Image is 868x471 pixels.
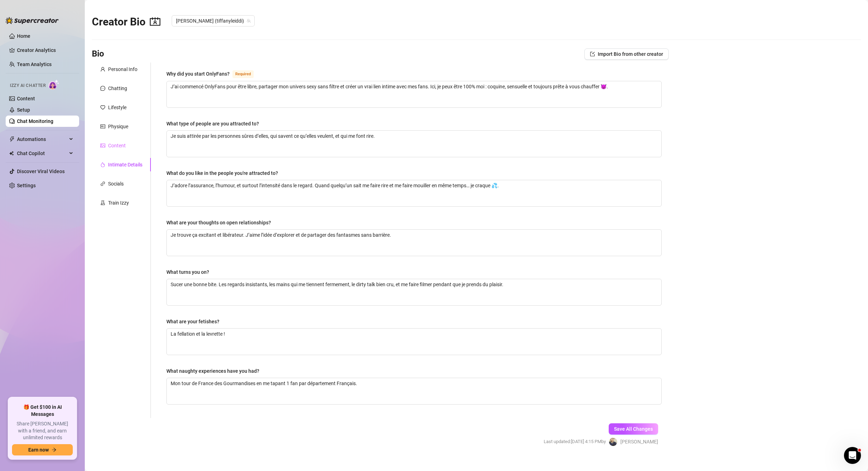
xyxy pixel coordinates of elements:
textarea: What type of people are you attracted to? [167,131,661,157]
div: What turns you on? [166,268,209,276]
div: What are your thoughts on open relationships? [166,219,271,226]
div: What type of people are you attracted to? [166,120,259,128]
span: fire [100,162,105,167]
div: Intimate Details [108,161,142,169]
h3: Bio [92,48,104,60]
label: Why did you start OnlyFans? [166,70,261,78]
label: What are your thoughts on open relationships? [166,219,276,226]
span: team [247,19,251,23]
span: Last updated: [DATE] 4:15 PM by [544,438,606,445]
textarea: What are your thoughts on open relationships? [167,230,661,256]
span: picture [100,143,105,148]
label: What type of people are you attracted to? [166,120,264,128]
button: Earn nowarrow-right [12,444,73,455]
div: What are your fetishes? [166,318,219,325]
span: thunderbolt [9,136,15,142]
label: What do you like in the people you're attracted to? [166,169,283,177]
a: Discover Viral Videos [17,169,65,174]
span: Share [PERSON_NAME] with a friend, and earn unlimited rewards [12,420,73,441]
div: Content [108,142,126,149]
iframe: Intercom live chat [844,447,861,464]
div: Lifestyle [108,104,126,111]
textarea: Why did you start OnlyFans? [167,81,661,107]
span: Import Bio from other creator [598,51,663,57]
div: Why did you start OnlyFans? [166,70,230,78]
span: message [100,86,105,91]
textarea: What are your fetishes? [167,329,661,355]
span: arrow-right [52,447,57,452]
h2: Creator Bio [92,15,160,29]
label: What naughty experiences have you had? [166,367,264,375]
img: AI Chatter [48,80,59,90]
img: Chat Copilot [9,151,14,156]
label: What are your fetishes? [166,318,224,325]
span: idcard [100,124,105,129]
span: Required [232,70,254,78]
span: user [100,67,105,72]
div: Physique [108,123,128,130]
span: Chat Copilot [17,148,67,159]
a: Team Analytics [17,61,52,67]
span: 🎁 Get $100 in AI Messages [12,404,73,418]
a: Chat Monitoring [17,118,53,124]
a: Content [17,96,35,101]
textarea: What do you like in the people you're attracted to? [167,180,661,206]
label: What turns you on? [166,268,214,276]
a: Settings [17,183,36,188]
span: link [100,181,105,186]
div: Chatting [108,84,127,92]
span: Izzy AI Chatter [10,82,46,89]
span: Save All Changes [614,426,653,432]
span: contacts [150,16,160,27]
span: Earn now [28,447,49,453]
div: Train Izzy [108,199,129,207]
span: heart [100,105,105,110]
button: Import Bio from other creator [584,48,669,60]
a: Setup [17,107,30,113]
button: Save All Changes [609,423,658,435]
span: Automations [17,134,67,145]
img: Alexandre Nicolas [609,438,617,446]
textarea: What turns you on? [167,279,661,305]
span: [PERSON_NAME] [620,438,658,446]
div: Socials [108,180,124,188]
div: What naughty experiences have you had? [166,367,259,375]
span: import [590,52,595,57]
textarea: What naughty experiences have you had? [167,378,661,404]
span: Tiffany (tiffanyleiddi) [176,16,250,26]
div: Personal Info [108,65,137,73]
div: What do you like in the people you're attracted to? [166,169,278,177]
img: logo-BBDzfeDw.svg [6,17,59,24]
a: Home [17,33,30,39]
a: Creator Analytics [17,45,73,56]
span: experiment [100,200,105,205]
